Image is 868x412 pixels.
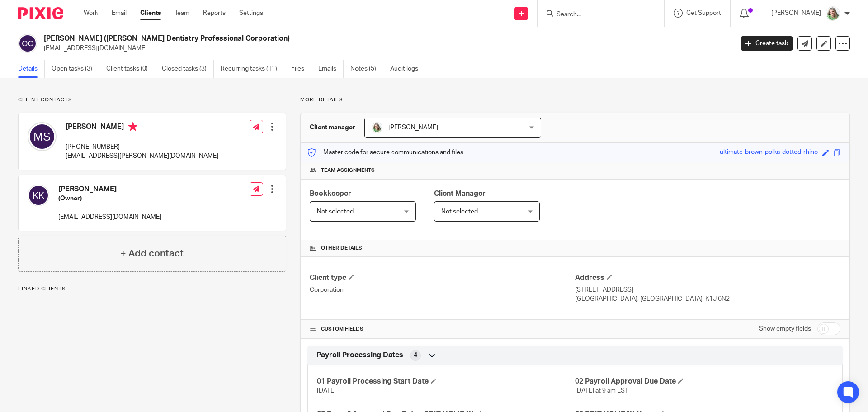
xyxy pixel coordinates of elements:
a: Team [175,9,189,18]
img: svg%3E [28,185,49,206]
span: [PERSON_NAME] [388,124,438,131]
span: [DATE] [317,388,336,394]
span: Get Support [686,10,721,16]
p: [EMAIL_ADDRESS][DOMAIN_NAME] [58,213,161,222]
img: svg%3E [18,34,37,53]
a: Emails [318,60,344,78]
h4: [PERSON_NAME] [58,185,161,194]
h4: + Add contact [120,246,184,260]
a: Notes (5) [350,60,383,78]
img: KC%20Photo.jpg [372,122,382,133]
a: Clients [140,9,161,18]
p: More details [300,96,850,104]
i: Primary [128,122,137,131]
a: Work [84,9,98,18]
h5: (Owner) [58,194,161,203]
p: Corporation [310,285,575,294]
p: [GEOGRAPHIC_DATA], [GEOGRAPHIC_DATA], K1J 6N2 [575,294,840,303]
span: Not selected [317,208,354,215]
p: Client contacts [18,96,286,104]
a: Open tasks (3) [52,60,99,78]
h4: [PERSON_NAME] [66,122,218,133]
a: Create task [741,36,793,51]
img: svg%3E [28,122,57,151]
span: Bookkeeper [310,190,351,197]
span: Payroll Processing Dates [316,350,403,360]
p: Master code for secure communications and files [307,148,463,157]
a: Email [112,9,127,18]
a: Closed tasks (3) [162,60,214,78]
a: Files [291,60,311,78]
h4: 01 Payroll Processing Start Date [317,377,575,386]
h4: Address [575,273,840,283]
span: Other details [321,245,362,252]
h3: Client manager [310,123,355,132]
h2: [PERSON_NAME] ([PERSON_NAME] Dentistry Professional Corporation) [44,34,590,43]
label: Show empty fields [759,324,811,333]
p: [EMAIL_ADDRESS][PERSON_NAME][DOMAIN_NAME] [66,152,218,161]
span: Not selected [441,208,478,215]
span: 4 [414,351,417,360]
p: [EMAIL_ADDRESS][DOMAIN_NAME] [44,44,727,53]
span: [DATE] at 9 am EST [575,388,628,394]
h4: Client type [310,273,575,283]
a: Settings [239,9,263,18]
img: KC%20Photo.jpg [826,6,840,21]
span: Team assignments [321,167,375,174]
h4: CUSTOM FIELDS [310,326,575,333]
p: [PERSON_NAME] [771,9,821,18]
div: ultimate-brown-polka-dotted-rhino [720,147,818,158]
p: [STREET_ADDRESS] [575,285,840,294]
span: Client Manager [434,190,486,197]
p: [PHONE_NUMBER] [66,142,218,152]
a: Details [18,60,45,78]
a: Reports [203,9,226,18]
a: Audit logs [390,60,425,78]
img: Pixie [18,7,63,19]
a: Recurring tasks (11) [221,60,284,78]
input: Search [556,11,637,19]
h4: 02 Payroll Approval Due Date [575,377,833,386]
p: Linked clients [18,285,286,293]
a: Client tasks (0) [106,60,155,78]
